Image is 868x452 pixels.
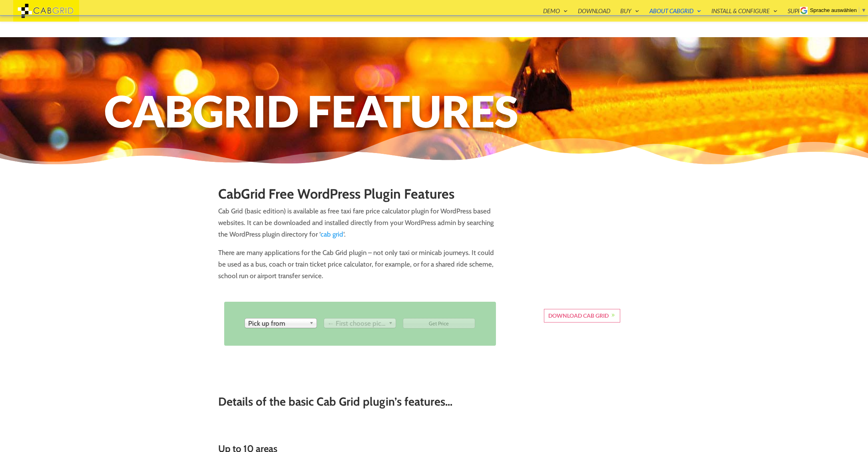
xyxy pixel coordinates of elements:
[218,187,502,205] h1: CabGrid Free WordPress Plugin Features
[218,395,650,412] h2: Details of the basic Cab Grid plugin’s features…
[403,318,475,329] input: Get Price
[218,247,502,282] p: There are many applications for the Cab Grid plugin – not only taxi or minicab journeys. It could...
[321,230,343,238] a: cab grid
[515,187,650,288] iframe: Cab Grid Taxi Price Calculator Wordpress Plugin
[245,318,317,328] div: Pick up
[218,205,502,247] p: Cab Grid (basic edition) is available as free taxi fare price calculator plugin for WordPress bas...
[104,89,764,137] h1: CabGrid Features
[544,309,620,323] a: Download Cab Grid
[324,318,396,328] div: Drop off
[327,319,385,328] span: ← First choose pick up
[248,319,306,328] span: Pick up from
